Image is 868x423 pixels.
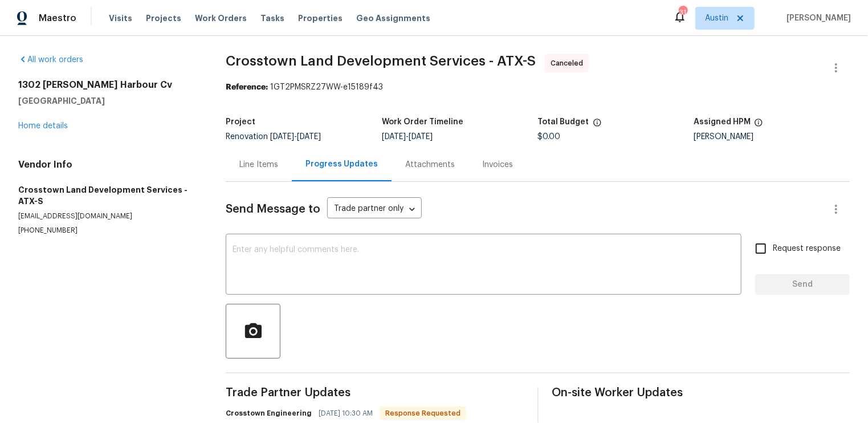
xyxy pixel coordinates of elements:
span: Projects [146,13,181,24]
h4: Vendor Info [18,159,198,170]
span: Work Orders [195,13,247,24]
span: Maestro [39,13,76,24]
span: Tasks [260,14,284,22]
div: 1GT2PMSRZ27WW-e15189f43 [226,82,850,93]
a: All work orders [18,56,83,64]
h6: Crosstown Engineering [226,408,312,419]
div: [PERSON_NAME] [694,133,850,141]
span: Request response [773,243,841,255]
p: [EMAIL_ADDRESS][DOMAIN_NAME] [18,211,198,221]
span: Geo Assignments [356,13,430,24]
div: Line Items [239,159,278,170]
h5: Crosstown Land Development Services - ATX-S [18,184,198,207]
span: The total cost of line items that have been proposed by Opendoor. This sum includes line items th... [593,118,602,133]
div: 31 [679,7,687,18]
span: On-site Worker Updates [552,387,850,398]
span: The hpm assigned to this work order. [754,118,763,133]
span: [PERSON_NAME] [782,13,851,24]
span: [DATE] [270,133,294,141]
span: Austin [705,13,728,24]
div: Attachments [405,159,455,170]
span: Trade Partner Updates [226,387,524,398]
span: Properties [298,13,343,24]
h5: Assigned HPM [694,118,751,126]
div: Trade partner only [327,200,422,219]
a: Home details [18,122,68,130]
span: Renovation [226,133,321,141]
h2: 1302 [PERSON_NAME] Harbour Cv [18,79,198,91]
span: Send Message to [226,204,320,215]
span: [DATE] [297,133,321,141]
b: Reference: [226,83,268,91]
span: Canceled [551,58,588,69]
h5: [GEOGRAPHIC_DATA] [18,95,198,107]
span: - [270,133,321,141]
span: Visits [109,13,132,24]
h5: Project [226,118,255,126]
span: [DATE] [382,133,406,141]
div: Invoices [482,159,513,170]
span: $0.00 [538,133,561,141]
p: [PHONE_NUMBER] [18,226,198,235]
h5: Work Order Timeline [382,118,463,126]
span: [DATE] 10:30 AM [319,408,373,419]
h5: Total Budget [538,118,589,126]
span: Crosstown Land Development Services - ATX-S [226,54,536,68]
span: - [382,133,433,141]
span: [DATE] [409,133,433,141]
span: Response Requested [381,408,465,419]
div: Progress Updates [305,158,378,170]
